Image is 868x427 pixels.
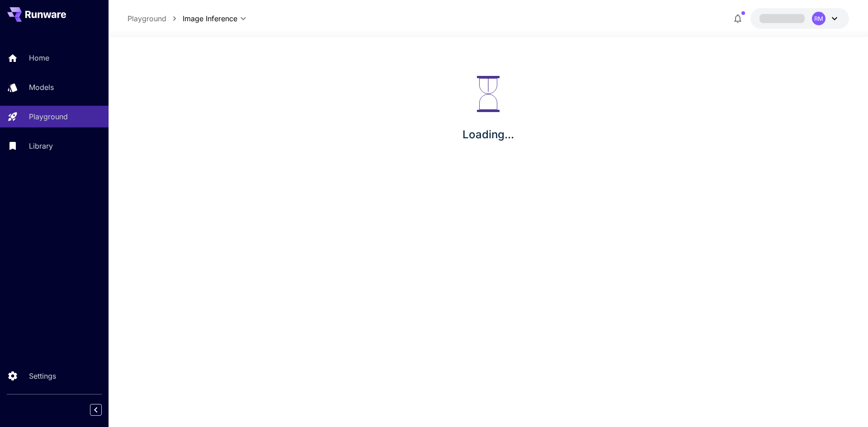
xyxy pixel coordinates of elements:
button: Collapse sidebar [90,404,102,416]
p: Home [29,52,49,63]
a: Playground [127,13,166,24]
p: Models [29,82,54,93]
div: RM [812,12,826,25]
p: Loading... [462,127,514,143]
button: RM [750,8,849,29]
span: Image Inference [183,13,237,24]
p: Library [29,141,53,151]
div: Collapse sidebar [97,402,108,418]
nav: breadcrumb [127,13,183,24]
p: Playground [29,111,68,122]
p: Settings [29,371,56,381]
